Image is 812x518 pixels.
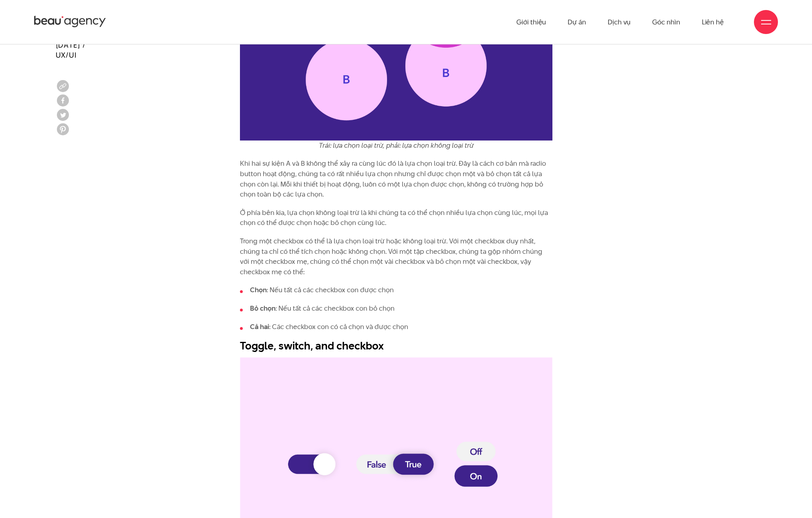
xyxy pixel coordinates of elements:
[250,322,269,331] strong: Cả hai
[250,285,267,295] strong: Chọn
[240,322,552,332] li: : Các checkbox con có cả chọn và được chọn
[240,236,552,277] p: Trong một checkbox có thể là lựa chọn loại trừ hoặc không loại trừ. Với một checkbox duy nhất, ch...
[250,303,276,313] strong: Bỏ chọn
[240,208,552,228] p: Ở phía bên kia, lựa chọn không loại trừ là khi chúng ta có thể chọn nhiều lựa chọn cùng lúc, mọi ...
[240,303,552,314] li: : Nếu tất cả các checkbox con bỏ chọn
[240,285,552,295] li: : Nếu tất cả các checkbox con được chọn
[319,141,473,150] em: Trái: lựa chọn loại trừ, phải: lựa chọn không loại trừ
[240,159,552,199] p: Khi hai sự kiện A và B không thể xảy ra cùng lúc đó là lựa chọn loại trừ. Đây là cách cơ bản mà r...
[56,40,86,60] span: [DATE] / UX/UI
[240,338,552,353] h2: Toggle, switch, and checkbox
